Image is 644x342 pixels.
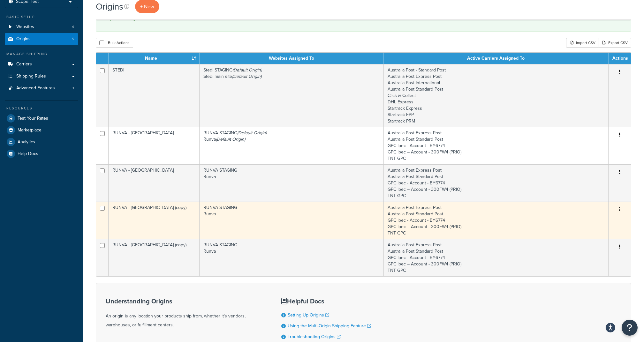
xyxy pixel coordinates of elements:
[384,202,609,239] td: Australia Post Express Post Australia Post Standard Post GPC Ipec - Account - BY6774 GPC Ipec – A...
[109,239,200,276] td: RUNVA - [GEOGRAPHIC_DATA] (copy)
[281,298,408,305] h3: Helpful Docs
[200,127,384,164] td: RUNVA STAGING Runva
[5,33,78,45] li: Origins
[18,151,38,157] span: Help Docs
[16,62,32,67] span: Carriers
[5,14,78,20] div: Basic Setup
[5,113,78,124] a: Test Your Rates
[622,320,638,336] button: Open Resource Center
[599,38,631,48] a: Export CSV
[5,71,78,82] a: Shipping Rules
[96,38,133,48] button: Bulk Actions
[200,202,384,239] td: RUNVA STAGING Runva
[72,85,74,91] span: 3
[96,0,123,13] h1: Origins
[5,21,78,33] a: Websites 4
[109,64,200,127] td: STEDI
[216,136,245,143] i: (Default Origin)
[5,82,78,94] li: Advanced Features
[384,53,609,64] th: Active Carriers Assigned To
[140,3,154,10] span: + New
[109,202,200,239] td: RUNVA - [GEOGRAPHIC_DATA] (copy)
[106,298,265,305] h3: Understanding Origins
[5,51,78,57] div: Manage Shipping
[237,130,267,136] i: (Default Origin)
[609,53,631,64] th: Actions
[200,164,384,202] td: RUNVA STAGING Runva
[5,148,78,160] a: Help Docs
[384,239,609,276] td: Australia Post Express Post Australia Post Standard Post GPC Ipec - Account - BY6774 GPC Ipec – A...
[5,58,78,70] a: Carriers
[232,73,261,80] i: (Default Origin)
[109,53,200,64] th: Name : activate to sort column ascending
[16,36,31,42] span: Origins
[18,139,35,145] span: Analytics
[109,164,200,202] td: RUNVA - [GEOGRAPHIC_DATA]
[18,128,42,133] span: Marketplace
[384,64,609,127] td: Australia Post - Standard Post Australia Post Express Post Australia Post International Australia...
[232,67,262,73] i: (Default Origin)
[72,24,74,30] span: 4
[5,21,78,33] li: Websites
[16,24,34,30] span: Websites
[16,74,46,79] span: Shipping Rules
[72,36,74,42] span: 5
[384,127,609,164] td: Australia Post Express Post Australia Post Standard Post GPC Ipec - Account - BY6774 GPC Ipec – A...
[288,323,371,329] a: Using the Multi-Origin Shipping Feature
[200,239,384,276] td: RUNVA STAGING Runva
[566,38,599,48] div: Import CSV
[5,106,78,111] div: Resources
[200,53,384,64] th: Websites Assigned To
[288,333,341,340] a: Troubleshooting Origins
[384,164,609,202] td: Australia Post Express Post Australia Post Standard Post GPC Ipec - Account - BY6774 GPC Ipec – A...
[5,33,78,45] a: Origins 5
[106,298,265,330] div: An origin is any location your products ship from, whether it's vendors, warehouses, or fulfillme...
[288,312,329,318] a: Setting Up Origins
[5,136,78,148] a: Analytics
[200,64,384,127] td: Stedi STAGING Stedi main site
[18,116,48,121] span: Test Your Rates
[5,124,78,136] a: Marketplace
[16,85,55,91] span: Advanced Features
[5,82,78,94] a: Advanced Features 3
[109,127,200,164] td: RUNVA - [GEOGRAPHIC_DATA]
